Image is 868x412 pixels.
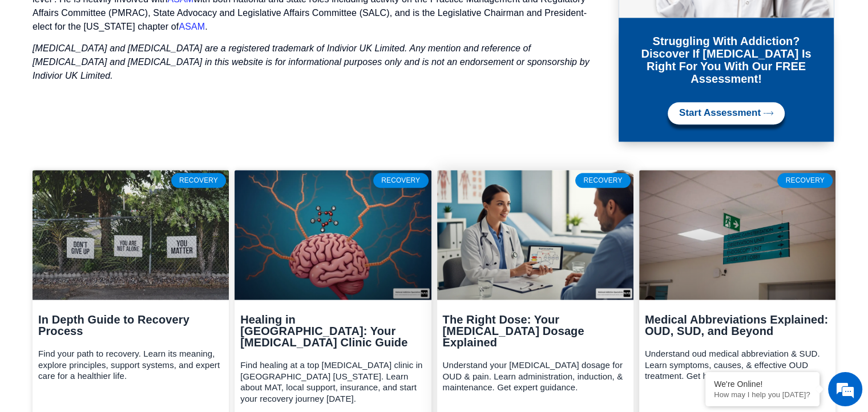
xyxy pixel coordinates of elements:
[66,130,158,245] span: We're online!
[179,22,205,31] a: ASAM
[6,284,217,324] textarea: Type your message and hit 'Enter'
[575,173,631,188] div: Recovery
[13,59,30,76] div: Navigation go back
[187,6,215,33] div: Minimize live chat window
[76,60,209,75] div: Chat with us now
[443,360,628,393] p: Understand your [MEDICAL_DATA] dosage for OUD & pain. Learn administration, induction, & maintena...
[645,313,828,337] a: Medical Abbreviations Explained: OUD, SUD, and Beyond
[714,379,811,389] div: We're Online!
[437,170,633,300] a: buprenorphine dosage
[714,390,811,399] p: How may I help you today?
[33,170,229,300] a: recovery
[240,360,425,404] p: Find healing at a top [MEDICAL_DATA] clinic in [GEOGRAPHIC_DATA] [US_STATE]. Learn about MAT, loc...
[373,173,429,188] div: Recovery
[639,170,835,300] a: oud medical abbreviation
[645,348,830,382] p: Understand oud medical abbreviation & SUD. Learn symptoms, causes, & effective OUD treatment. Get...
[627,35,825,85] h3: Struggling with addiction? Discover if [MEDICAL_DATA] is right for you with our FREE Assessment!
[38,348,223,382] p: Find your path to recovery. Learn its meaning, explore principles, support systems, and expert ca...
[171,173,227,188] div: Recovery
[33,43,590,80] em: [MEDICAL_DATA] and [MEDICAL_DATA] are a registered trademark of Indivior UK Limited. Any mention ...
[240,313,407,349] a: Healing in [GEOGRAPHIC_DATA]: Your [MEDICAL_DATA] Clinic Guide
[668,102,785,124] a: Start Assessment
[235,170,431,300] a: suboxone clinic in mount juliet tennessee
[679,108,761,119] span: Start Assessment
[443,313,584,349] a: The Right Dose: Your [MEDICAL_DATA] Dosage Explained
[38,313,189,337] a: In Depth Guide to Recovery Process
[777,173,833,188] div: Recovery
